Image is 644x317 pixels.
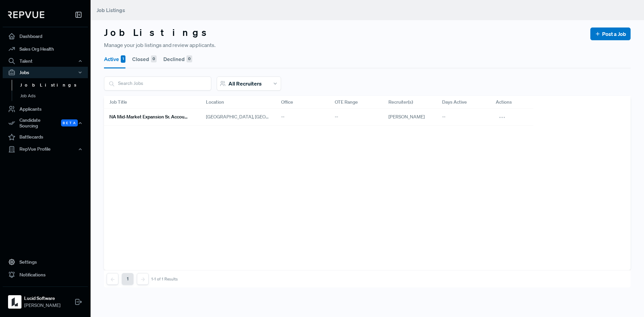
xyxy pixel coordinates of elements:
img: Lucid Software [9,297,20,307]
button: 1 [122,273,133,285]
span: Manage your job listings and review applicants. [104,41,216,49]
div: -- [437,109,490,126]
span: Job Listings [97,7,125,13]
h6: NA Mid-Market Expansion Sr. Account Executive [109,114,190,120]
img: RepVue [8,11,44,18]
span: OTE Range [335,99,358,106]
span: [PERSON_NAME] [388,114,425,120]
button: Active 1 [104,50,125,68]
span: Office [281,99,293,106]
button: Declined 0 [163,50,192,68]
a: Settings [3,256,88,268]
a: Lucid SoftwareLucid Software[PERSON_NAME] [3,286,88,312]
span: Days Active [442,99,467,106]
a: Post a Job [595,30,626,38]
button: Post a Job [590,28,631,40]
a: Job Ads [12,91,97,101]
a: Notifications [3,268,88,281]
h3: Job Listings [104,27,213,38]
div: Candidate Sourcing [3,115,88,131]
button: Closed 0 [132,50,157,68]
button: Jobs [3,67,88,78]
nav: pagination [107,273,178,285]
a: Applicants [3,103,88,115]
a: Dashboard [3,30,88,43]
span: Actions [496,99,512,106]
div: 1-1 of 1 Results [151,277,178,281]
input: Search Jobs [104,77,211,90]
div: 1 [121,55,125,63]
a: Battlecards [3,131,88,144]
strong: Lucid Software [24,295,60,302]
span: All Recruiters [228,80,262,87]
span: [GEOGRAPHIC_DATA], [GEOGRAPHIC_DATA] [206,113,270,120]
button: Previous [107,273,118,285]
button: Talent [3,55,88,67]
a: Job Listings [12,80,97,91]
span: Job Title [109,99,127,106]
div: 0 [151,55,157,63]
button: Candidate Sourcing Beta [3,115,88,131]
span: Recruiter(s) [388,99,413,106]
button: RepVue Profile [3,144,88,155]
button: Next [137,273,149,285]
span: Location [206,99,224,106]
a: NA Mid-Market Expansion Sr. Account Executive [109,111,190,123]
span: [PERSON_NAME] [24,302,60,309]
a: Sales Org Health [3,43,88,55]
span: Beta [61,119,78,126]
div: -- [329,109,383,126]
div: -- [276,109,329,126]
div: 0 [186,55,192,63]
